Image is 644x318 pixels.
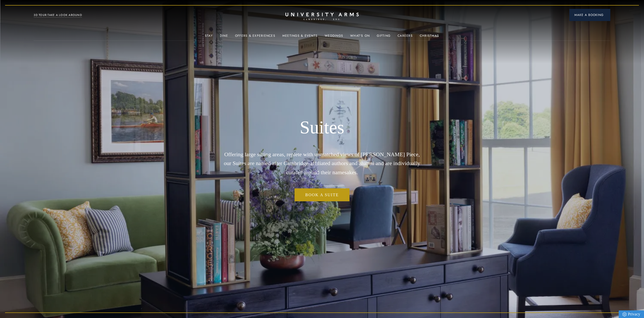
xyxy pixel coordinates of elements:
[221,117,423,138] h1: Suites
[574,13,605,17] span: Make a Booking
[221,150,423,177] p: Offering large sitting areas, replete with unmatched views of [PERSON_NAME] Piece, our Suites are...
[235,34,275,41] a: Offers & Experiences
[205,34,213,41] a: Stay
[350,34,370,41] a: What's On
[377,34,390,41] a: Gifting
[282,34,318,41] a: Meetings & Events
[295,188,349,202] a: Book a Suite
[604,14,605,16] img: Arrow icon
[619,310,644,318] a: Privacy
[569,9,610,21] button: Make a BookingArrow icon
[34,13,82,17] a: 3D TOUR:TAKE A LOOK AROUND
[325,34,343,41] a: Weddings
[622,312,627,316] img: Privacy
[285,13,359,21] a: Home
[398,34,413,41] a: Careers
[420,34,439,41] a: Christmas
[220,34,228,41] a: Dine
